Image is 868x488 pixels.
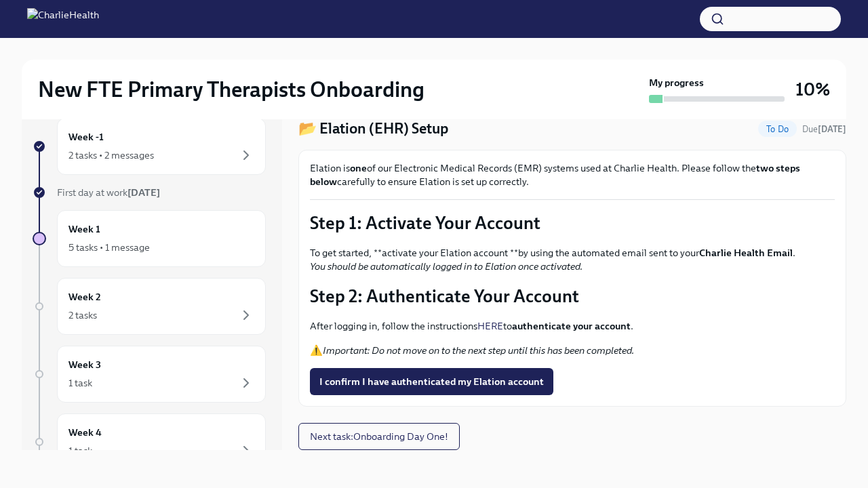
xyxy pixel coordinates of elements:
[802,124,846,134] span: Due
[298,423,460,450] button: Next task:Onboarding Day One!
[33,210,266,267] a: Week 15 tasks • 1 message
[319,375,544,388] span: I confirm I have authenticated my Elation account
[298,119,448,139] h4: 📂 Elation (EHR) Setup
[477,320,503,332] a: HERE
[68,308,97,322] div: 2 tasks
[33,346,266,403] a: Week 31 task
[310,161,835,188] p: Elation is of our Electronic Medical Records (EMR) systems used at Charlie Health. Please follow ...
[68,148,154,162] div: 2 tasks • 2 messages
[27,8,99,30] img: CharlieHealth
[310,284,835,308] p: Step 2: Authenticate Your Account
[310,368,553,395] button: I confirm I have authenticated my Elation account
[127,186,160,199] strong: [DATE]
[68,289,101,304] h6: Week 2
[310,344,835,357] p: ⚠️
[57,186,160,199] span: First day at work
[68,444,92,457] div: 1 task
[33,118,266,175] a: Week -12 tasks • 2 messages
[323,344,634,357] em: Important: Do not move on to the next step until this has been completed.
[68,129,104,144] h6: Week -1
[512,320,631,332] strong: authenticate your account
[33,186,266,199] a: First day at work[DATE]
[68,425,102,440] h6: Week 4
[310,260,583,272] em: You should be automatically logged in to Elation once activated.
[38,76,425,103] h2: New FTE Primary Therapists Onboarding
[802,123,846,136] span: September 12th, 2025 07:00
[310,211,835,235] p: Step 1: Activate Your Account
[310,319,835,333] p: After logging in, follow the instructions to .
[310,246,835,273] p: To get started, **activate your Elation account **by using the automated email sent to your .
[649,76,704,89] strong: My progress
[68,222,100,237] h6: Week 1
[33,413,266,470] a: Week 41 task
[310,430,448,443] span: Next task : Onboarding Day One!
[350,162,367,174] strong: one
[818,124,846,134] strong: [DATE]
[68,357,101,372] h6: Week 3
[33,278,266,335] a: Week 22 tasks
[68,241,150,254] div: 5 tasks • 1 message
[699,247,793,259] strong: Charlie Health Email
[68,376,92,390] div: 1 task
[795,77,830,102] h3: 10%
[758,124,797,134] span: To Do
